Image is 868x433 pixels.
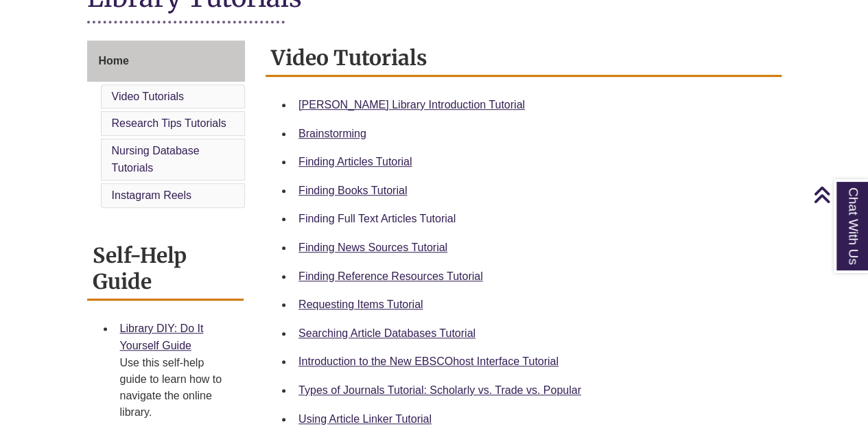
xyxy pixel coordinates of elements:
[87,40,246,211] div: Guide Page Menu
[298,185,407,196] a: Finding Books Tutorial
[112,145,200,174] a: Nursing Database Tutorials
[298,327,476,339] a: Searching Article Databases Tutorial
[120,323,204,352] a: Library DIY: Do It Yourself Guide
[266,40,782,77] h2: Video Tutorials
[112,91,185,102] a: Video Tutorials
[298,270,483,282] a: Finding Reference Resources Tutorial
[87,238,244,301] h2: Self-Help Guide
[298,299,423,310] a: Requesting Items Tutorial
[298,355,559,367] a: Introduction to the New EBSCOhost Interface Tutorial
[298,384,581,396] a: Types of Journals Tutorial: Scholarly vs. Trade vs. Popular
[99,55,129,67] span: Home
[298,242,447,253] a: Finding News Sources Tutorial
[813,185,865,204] a: Back to Top
[298,128,366,139] a: Brainstorming
[298,99,525,110] a: [PERSON_NAME] Library Introduction Tutorial
[87,40,246,82] a: Home
[298,413,432,425] a: Using Article Linker Tutorial
[112,117,226,129] a: Research Tips Tutorials
[298,156,412,167] a: Finding Articles Tutorial
[298,213,456,224] a: Finding Full Text Articles Tutorial
[112,189,192,201] a: Instagram Reels
[120,355,233,421] div: Use this self-help guide to learn how to navigate the online library.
